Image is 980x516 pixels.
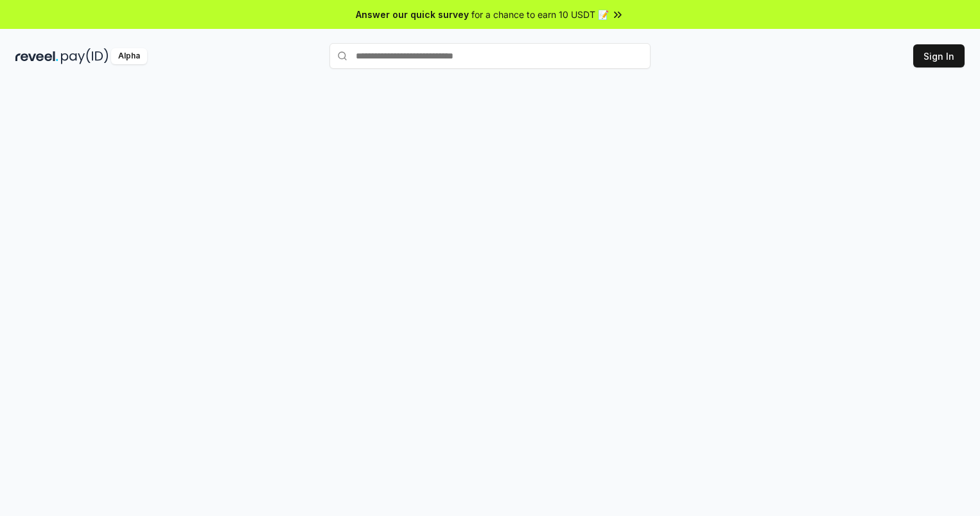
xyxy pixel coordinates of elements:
img: reveel_dark [15,48,58,64]
span: Answer our quick survey [356,8,469,21]
button: Sign In [913,44,965,67]
span: for a chance to earn 10 USDT 📝 [471,8,609,21]
div: Alpha [111,48,147,64]
img: pay_id [61,48,109,64]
